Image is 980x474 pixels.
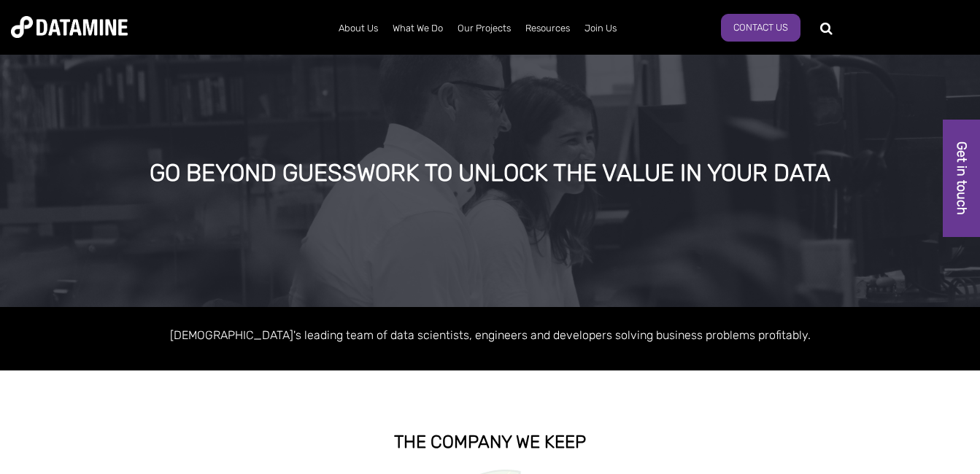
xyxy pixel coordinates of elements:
[577,9,624,47] a: Join Us
[518,9,577,47] a: Resources
[721,14,800,42] a: Contact Us
[450,9,518,47] a: Our Projects
[331,9,385,47] a: About Us
[117,160,863,187] div: GO BEYOND GUESSWORK TO UNLOCK THE VALUE IN YOUR DATA
[394,432,586,452] strong: THE COMPANY WE KEEP
[385,9,450,47] a: What We Do
[11,16,128,38] img: Datamine
[74,325,906,345] p: [DEMOGRAPHIC_DATA]'s leading team of data scientists, engineers and developers solving business p...
[943,120,980,237] a: Get in touch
